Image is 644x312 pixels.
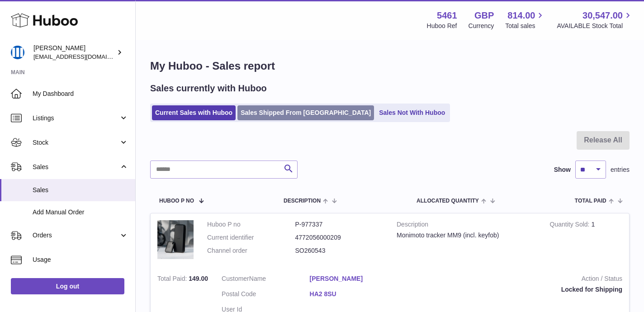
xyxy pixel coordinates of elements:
span: Total sales [505,22,545,30]
span: ALLOCATED Quantity [417,198,479,204]
strong: Action / Status [411,274,622,285]
a: Current Sales with Huboo [152,105,236,120]
a: 30,547.00 AVAILABLE Stock Total [557,9,633,30]
a: Log out [11,278,124,294]
div: Monimoto tracker MM9 (incl. keyfob) [397,231,536,240]
span: Description [284,198,321,204]
dt: Channel order [207,246,295,255]
dd: 4772056000209 [295,233,384,242]
span: Sales [33,163,119,171]
a: 814.00 Total sales [505,9,545,30]
span: Add Manual Order [33,208,128,217]
dt: Name [222,274,310,285]
dd: P-977337 [295,220,384,229]
span: Total paid [575,198,606,204]
span: Customer [222,275,249,282]
a: HA2 8SU [310,290,398,298]
strong: GBP [474,9,494,22]
label: Show [554,165,571,174]
div: Huboo Ref [427,22,457,30]
div: [PERSON_NAME] [33,44,115,61]
div: Currency [469,22,494,30]
dt: Current identifier [207,233,295,242]
span: AVAILABLE Stock Total [557,22,633,30]
div: Locked for Shipping [411,285,622,294]
span: 30,547.00 [582,9,623,22]
h1: My Huboo - Sales report [150,59,630,73]
span: My Dashboard [33,90,128,98]
a: Sales Not With Huboo [376,105,448,120]
img: 1712818038.jpg [157,220,194,259]
span: Sales [33,186,128,194]
td: 1 [543,213,629,268]
a: Sales Shipped From [GEOGRAPHIC_DATA] [237,105,374,120]
span: 814.00 [507,9,535,22]
span: Huboo P no [159,198,194,204]
strong: 5461 [437,9,457,22]
strong: Total Paid [157,275,189,284]
span: Listings [33,114,119,123]
strong: Quantity Sold [550,221,592,230]
dd: SO260543 [295,246,384,255]
span: [EMAIL_ADDRESS][DOMAIN_NAME] [33,53,133,60]
span: 149.00 [189,275,208,282]
h2: Sales currently with Huboo [150,82,267,95]
dt: Postal Code [222,290,310,301]
span: Orders [33,231,119,240]
strong: Description [397,220,536,231]
dt: Huboo P no [207,220,295,229]
span: Stock [33,138,119,147]
a: [PERSON_NAME] [310,274,398,283]
span: entries [611,165,630,174]
span: Usage [33,255,128,264]
img: oksana@monimoto.com [11,46,24,59]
